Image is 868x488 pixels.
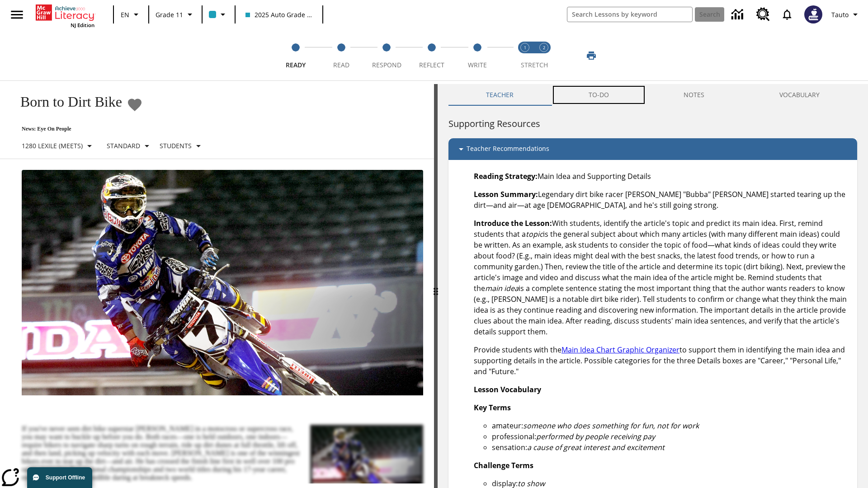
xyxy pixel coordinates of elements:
[360,31,413,80] button: Respond step 3 of 5
[521,61,548,69] span: STRETCH
[269,31,322,80] button: Ready step 1 of 5
[11,126,208,132] p: News: Eye On People
[474,218,552,228] strong: Introduce the Lesson:
[27,467,92,488] button: Support Offline
[152,6,199,23] button: Grade: Grade 11, Select a grade
[474,189,850,211] p: Legendary dirt bike racer [PERSON_NAME] "Bubba" [PERSON_NAME] started tearing up the dirt—and air...
[434,84,438,488] div: Press Enter or Spacebar and then press right and left arrow keys to move the slider
[71,22,94,28] span: NJ Edition
[492,431,850,442] li: professional:
[245,10,312,19] span: 2025 Auto Grade 11
[372,61,401,69] span: Respond
[751,2,775,27] a: Resource Center, Will open in new tab
[406,31,458,80] button: Reflect step 4 of 5
[205,6,232,23] button: Class color is light blue. Change class color
[804,5,822,23] img: Avatar
[474,344,850,377] p: Provide students with the to support them in identifying the main idea and supporting details in ...
[799,3,828,26] button: Select a new avatar
[646,84,742,106] button: NOTES
[107,141,140,150] p: Standard
[448,138,857,160] div: Teacher Recommendations
[726,2,751,27] a: Data Center
[567,7,692,22] input: search field
[551,84,646,106] button: TO-DO
[127,97,143,113] button: Add to Favorites - Born to Dirt Bike
[474,189,538,199] strong: Lesson Summary:
[577,47,606,64] button: Print
[492,420,850,431] li: amateur:
[160,141,192,150] p: Students
[831,10,849,19] span: Tauto
[775,3,799,26] a: Notifications
[36,3,94,28] div: Home
[742,84,857,106] button: VOCABULARY
[22,141,83,150] p: 1280 Lexile (Meets)
[474,460,533,470] strong: Challenge Terms
[531,31,557,80] button: Stretch Respond step 2 of 2
[315,31,367,80] button: Read step 2 of 5
[527,442,665,452] em: a cause of great interest and excitement
[561,345,679,355] a: Main Idea Chart Graphic Organizer
[121,10,129,19] span: EN
[156,138,208,154] button: Select Student
[536,432,655,441] em: performed by people receiving pay
[468,61,487,69] span: Write
[467,144,549,155] p: Teacher Recommendations
[828,6,864,23] button: Profile/Settings
[419,61,444,69] span: Reflect
[448,84,857,106] div: Instructional Panel Tabs
[22,170,423,396] img: Motocross racer James Stewart flies through the air on his dirt bike.
[526,229,543,239] em: topic
[474,218,850,337] p: With students, identify the article's topic and predict its main idea. First, remind students tha...
[46,474,85,481] span: Support Offline
[492,442,850,453] li: sensation:
[117,6,146,23] button: Language: EN, Select a language
[474,385,541,394] strong: Lesson Vocabulary
[512,31,538,80] button: Stretch Read step 1 of 2
[156,10,183,19] span: Grade 11
[474,171,850,182] p: Main Idea and Supporting Details
[4,1,30,28] button: Open side menu
[474,171,538,181] strong: Reading Strategy:
[485,283,519,293] em: main idea
[543,45,545,51] text: 2
[523,421,699,431] em: someone who does something for fun, not for work
[448,117,857,131] h6: Supporting Resources
[103,138,156,154] button: Scaffolds, Standard
[18,138,99,154] button: Select Lexile, 1280 Lexile (Meets)
[474,403,511,413] strong: Key Terms
[333,61,349,69] span: Read
[451,31,504,80] button: Write step 5 of 5
[438,84,868,488] div: activity
[524,45,526,51] text: 1
[11,94,122,110] h1: Born to Dirt Bike
[286,61,306,69] span: Ready
[448,84,551,106] button: Teacher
